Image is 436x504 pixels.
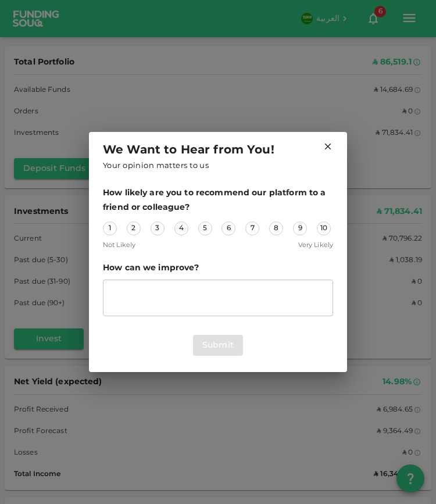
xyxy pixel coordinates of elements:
[198,221,212,235] div: 5
[298,240,333,251] span: Very Likely
[103,186,333,215] span: How likely are you to recommend our platform to a friend or colleague?
[103,160,209,173] span: Your opinion matters to us
[103,240,135,251] span: Not Likely
[293,221,307,235] div: 9
[103,280,333,316] div: suggestion
[103,141,274,160] span: We Want to Hear from You!
[221,221,235,235] div: 6
[103,261,333,276] span: How can we improve?
[127,221,141,235] div: 2
[269,221,283,235] div: 8
[151,221,165,235] div: 3
[103,221,117,235] div: 1
[317,221,331,235] div: 10
[174,221,188,235] div: 4
[245,221,259,235] div: 7
[111,285,325,312] textarea: suggestion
